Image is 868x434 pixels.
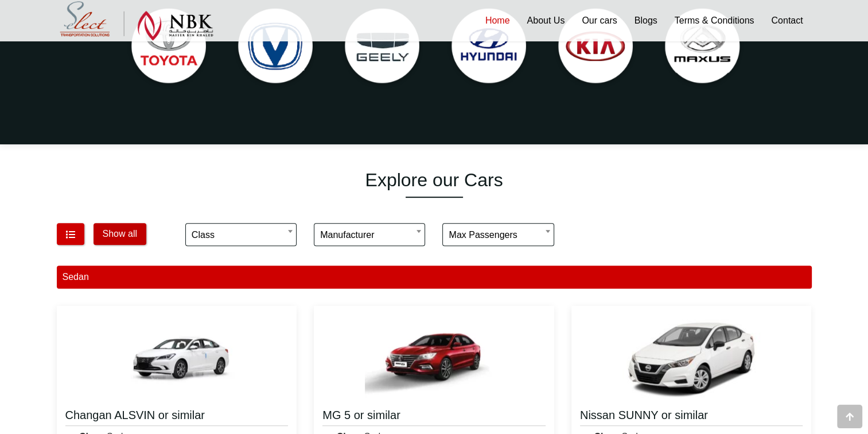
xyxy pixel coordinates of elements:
span: Class [192,224,290,247]
img: Changan ALSVIN or similar [108,314,246,401]
button: Show all [94,223,146,245]
a: Changan ALSVIN or similar [65,408,289,426]
img: MG 5 or similar [365,314,503,401]
div: Go to top [837,405,862,428]
span: Max passengers [449,224,547,247]
h1: Explore our Cars [57,169,812,191]
div: Sedan [57,266,812,289]
span: Manufacturer [314,223,425,246]
a: Nissan SUNNY or similar [580,408,803,426]
span: Manufacturer [320,224,419,247]
img: Nissan SUNNY or similar [622,314,760,401]
a: MG 5 or similar [322,408,546,426]
span: Class [185,223,297,246]
span: Max passengers [442,223,554,246]
img: Select Rent a Car [60,1,213,41]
